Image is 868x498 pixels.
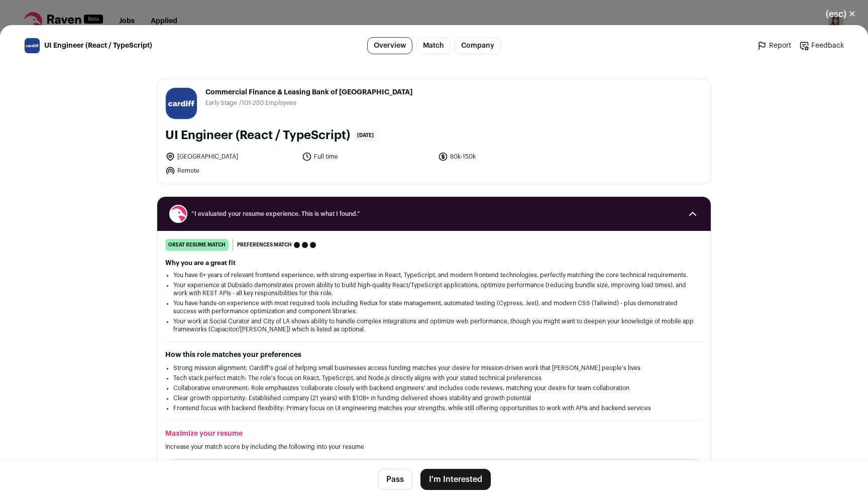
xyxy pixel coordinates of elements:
[173,364,695,372] li: Strong mission alignment: Cardiff's goal of helping small businesses access funding matches your ...
[239,99,296,107] li: /
[173,271,695,279] li: You have 6+ years of relevant frontend experience, with strong expertise in React, TypeScript, an...
[165,166,296,176] li: Remote
[416,37,451,54] a: Match
[354,130,377,142] span: [DATE]
[799,41,844,51] a: Feedback
[166,88,197,119] img: 20ab83ecdb82b0399a6222138229d538e645bb581b53ee0fcc8b60dd9897cffa.jpg
[205,87,412,97] span: Commercial Finance & Leasing Bank of [GEOGRAPHIC_DATA]
[173,299,695,315] li: You have hands-on experience with most required tools including Redux for state management, autom...
[25,38,40,53] img: 20ab83ecdb82b0399a6222138229d538e645bb581b53ee0fcc8b60dd9897cffa.jpg
[173,317,695,333] li: Your work at Social Curator and City of LA shows ability to handle complex integrations and optim...
[242,100,296,106] span: 101-250 Employees
[378,469,412,490] button: Pass
[165,443,703,451] p: Increase your match score by including the following into your resume
[173,384,695,392] li: Collaborative environment: Role emphasizes 'collaborate closely with backend engineers' and inclu...
[173,374,695,382] li: Tech stack perfect match: The role's focus on React, TypeScript, and Node.js directly aligns with...
[438,152,569,162] li: 80k-150k
[44,41,152,51] span: UI Engineer (React / TypeScript)
[302,152,432,162] li: Full time
[173,394,695,402] li: Clear growth opportunity: Established company (21 years) with $10B+ in funding delivered shows st...
[173,281,695,297] li: Your experience at Dubsado demonstrates proven ability to build high-quality React/TypeScript app...
[165,128,350,144] h1: UI Engineer (React / TypeScript)
[165,259,703,267] h2: Why you are a great fit
[367,37,412,54] a: Overview
[237,240,292,250] span: Preferences match
[205,99,239,107] li: Early Stage
[814,3,868,25] button: Close modal
[455,37,501,54] a: Company
[165,239,229,251] div: great resume match
[191,210,677,218] span: “I evaluated your resume experience. This is what I found.”
[757,41,791,51] a: Report
[165,350,703,360] h2: How this role matches your preferences
[420,469,491,490] button: I'm Interested
[165,152,296,162] li: [GEOGRAPHIC_DATA]
[165,429,703,439] h2: Maximize your resume
[173,404,695,412] li: Frontend focus with backend flexibility: Primary focus on UI engineering matches your strengths, ...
